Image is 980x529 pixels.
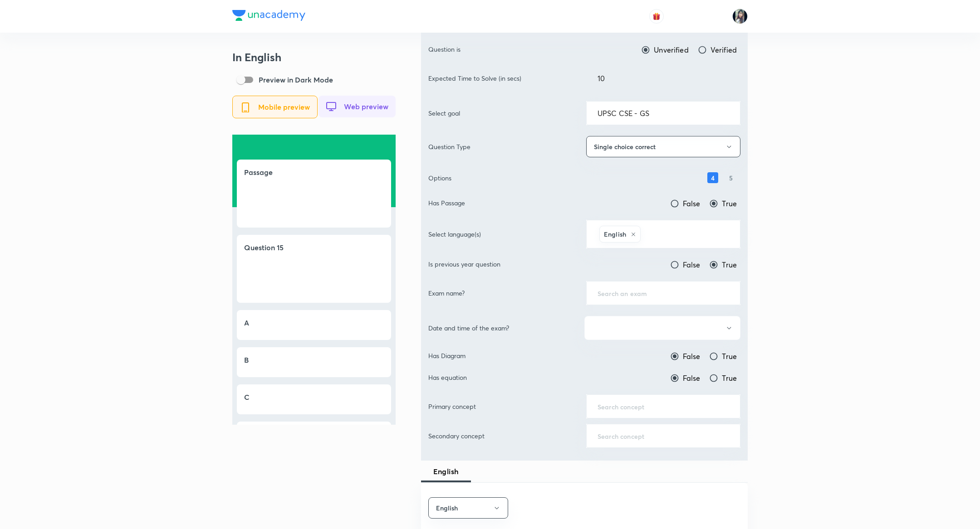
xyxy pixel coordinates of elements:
[428,351,465,362] p: Has Diagram
[732,9,748,24] img: Ragini Vishwakarma
[428,323,509,333] p: Date and time of the exam?
[232,10,305,21] img: Company Logo
[722,373,737,383] span: True
[735,435,737,437] button: Open
[428,402,476,411] p: Primary concept
[428,431,485,441] p: Secondary concept
[244,392,250,403] h5: C
[428,108,460,118] p: Select goal
[652,12,661,20] img: avatar
[244,317,249,328] h5: A
[735,233,737,235] button: Open
[604,229,626,239] h6: English
[428,73,521,83] p: Expected Time to Solve (in secs)
[428,259,500,270] p: Is previous year question
[587,67,740,90] input: in secs
[735,112,737,114] button: Open
[428,229,481,239] p: Select language(s)
[735,406,737,408] button: Open
[710,44,737,55] span: Verified
[426,466,465,477] span: English
[428,497,508,519] button: English
[735,292,737,294] button: Open
[428,373,467,383] p: Has equation
[344,102,388,111] span: Web preview
[244,354,249,365] h5: B
[232,51,396,64] h3: In English
[428,173,451,183] p: Options
[598,402,729,411] input: Search concept
[722,259,737,270] span: True
[649,9,664,24] button: avatar
[683,259,701,270] span: False
[244,167,384,178] h5: Passage
[683,198,701,209] span: False
[683,373,701,383] span: False
[598,109,729,117] input: Search goal
[259,74,333,85] p: Preview in Dark Mode
[725,172,736,183] h6: 5
[722,198,737,209] span: True
[244,242,384,253] h5: Question 15
[258,103,310,111] span: Mobile preview
[428,142,470,151] p: Question Type
[428,198,465,209] p: Has Passage
[428,44,461,55] p: Question is
[598,289,729,297] input: Search an exam
[683,351,701,362] span: False
[722,351,737,362] span: True
[654,44,689,55] span: Unverified
[707,172,718,183] h6: 4
[428,288,465,298] p: Exam name?
[586,136,740,157] button: Single choice correct
[232,10,305,23] a: Company Logo
[598,432,729,440] input: Search concept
